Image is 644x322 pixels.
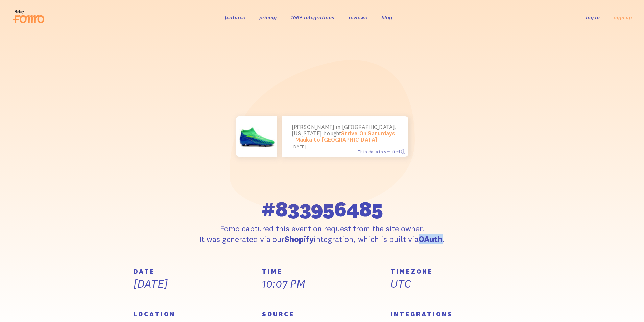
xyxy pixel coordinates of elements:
[292,124,398,149] p: [PERSON_NAME] in [GEOGRAPHIC_DATA], [US_STATE] bought
[292,144,395,149] small: [DATE]
[586,14,600,21] a: log in
[390,311,511,317] h5: INTEGRATIONS
[291,14,334,21] a: 106+ integrations
[284,234,314,244] strong: Shopify
[198,223,447,244] p: Fomo captured this event on request from the site owner. It was generated via our integration, wh...
[261,198,383,219] span: #833956485
[381,14,392,21] a: blog
[349,14,367,21] a: reviews
[262,311,382,317] h5: SOURCE
[262,269,382,275] h5: TIME
[419,234,443,244] strong: OAuth
[292,130,395,143] a: Strive On Saturdays - Mauka to [GEOGRAPHIC_DATA]
[390,277,511,291] p: UTC
[134,311,254,317] h5: LOCATION
[225,14,245,21] a: features
[390,269,511,275] h5: TIMEZONE
[134,277,254,291] p: [DATE]
[236,116,277,157] img: MG_2418_internet-sRGB_6eb33fcc-7e73-4fd6-85b0-a8d0c93c933b_small.jpg
[358,149,405,154] span: This data is verified ⓘ
[134,269,254,275] h5: DATE
[614,14,632,21] a: sign up
[262,277,382,291] p: 10:07 PM
[259,14,277,21] a: pricing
